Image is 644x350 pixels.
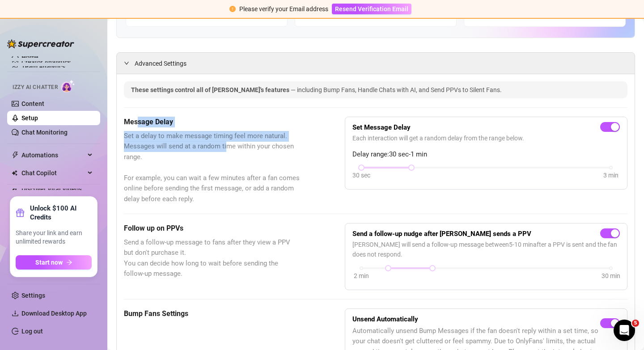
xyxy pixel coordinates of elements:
[21,292,45,299] a: Settings
[335,5,408,13] span: Resend Verification Email
[603,170,619,180] div: 3 min
[124,58,135,68] div: expanded
[21,310,87,317] span: Download Desktop App
[7,39,74,48] img: logo-BBDzfeDw.svg
[124,308,300,319] h5: Bump Fans Settings
[21,54,38,61] a: Home
[352,149,620,160] span: Delay range: 30 sec - 1 min
[21,186,82,193] a: Discover Viral Videos
[30,204,92,222] strong: Unlock $100 AI Credits
[239,4,328,14] div: Please verify your Email address
[21,63,65,70] a: Team Analytics
[352,315,418,323] strong: Unsend Automatically
[291,86,502,93] span: — including Bump Fans, Handle Chats with AI, and Send PPVs to Silent Fans.
[21,100,44,107] a: Content
[13,83,58,92] span: Izzy AI Chatter
[21,129,68,136] a: Chat Monitoring
[21,114,38,122] a: Setup
[12,310,19,317] span: download
[124,60,129,66] span: expanded
[21,55,93,69] a: Creator Analytics
[352,240,620,259] span: [PERSON_NAME] will send a follow-up message between 5 - 10 min after a PPV is sent and the fan do...
[12,170,17,176] img: Chat Copilot
[602,271,620,281] div: 30 min
[21,328,43,335] a: Log out
[16,229,92,246] span: Share your link and earn unlimited rewards
[16,255,92,270] button: Start nowarrow-right
[354,271,369,281] div: 2 min
[66,259,72,266] span: arrow-right
[21,166,85,180] span: Chat Copilot
[124,237,300,279] span: Send a follow-up message to fans after they view a PPV but don't purchase it. You can decide how ...
[16,208,25,217] span: gift
[332,4,411,14] button: Resend Verification Email
[21,148,85,162] span: Automations
[135,59,186,68] span: Advanced Settings
[632,320,639,327] span: 5
[352,230,531,238] strong: Send a follow-up nudge after [PERSON_NAME] sends a PPV
[35,259,63,266] span: Start now
[131,86,291,93] span: These settings control all of [PERSON_NAME]'s features
[124,131,300,205] span: Set a delay to make message timing feel more natural. Messages will send at a random time within ...
[12,152,19,159] span: thunderbolt
[352,123,411,131] strong: Set Message Delay
[124,223,300,234] h5: Follow up on PPVs
[61,80,75,93] img: AI Chatter
[614,320,635,341] iframe: Intercom live chat
[124,117,300,127] h5: Message Delay
[352,133,620,143] span: Each interaction will get a random delay from the range below.
[229,6,236,12] span: exclamation-circle
[352,170,370,180] div: 30 sec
